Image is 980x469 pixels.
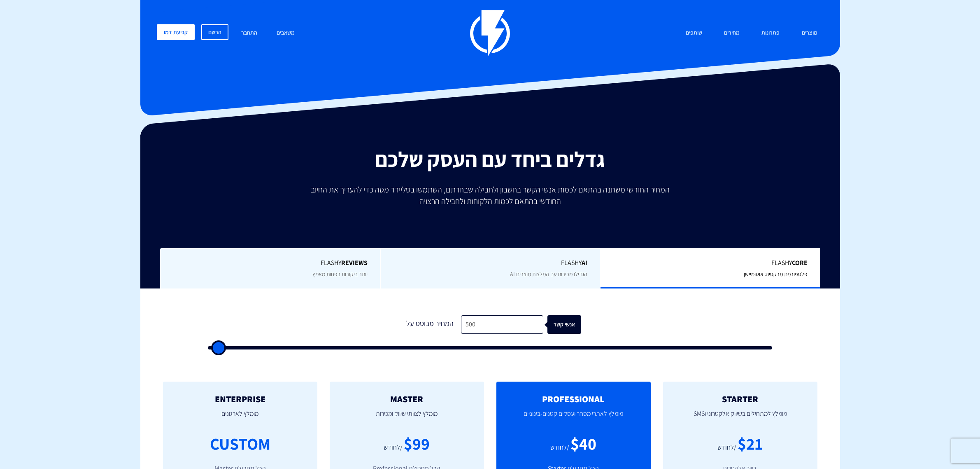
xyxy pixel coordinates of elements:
[509,404,638,432] p: מומלץ לאתרי מסחר ועסקים קטנים-בינוניים
[312,270,368,278] span: יותר ביקורות בפחות מאמץ
[342,404,472,432] p: מומלץ לצוותי שיווק ומכירות
[792,258,808,267] b: Core
[384,443,403,453] div: /לחודש
[175,394,305,404] h2: ENTERPRISE
[718,24,746,42] a: מחירים
[175,404,305,432] p: מומלץ לארגונים
[393,258,588,268] span: Flashy
[270,24,301,42] a: משאבים
[509,394,638,404] h2: PROFESSIONAL
[675,404,805,432] p: מומלץ למתחילים בשיווק אלקטרוני וSMS
[550,443,569,453] div: /לחודש
[582,258,587,267] b: AI
[552,315,585,334] div: אנשי קשר
[305,184,675,207] p: המחיר החודשי משתנה בהתאם לכמות אנשי הקשר בחשבון ולחבילה שבחרתם, השתמשו בסליידר מטה כדי להעריך את ...
[210,432,270,455] div: CUSTOM
[744,270,808,278] span: פלטפורמת מרקטינג אוטומיישן
[342,394,472,404] h2: MASTER
[613,258,808,268] span: Flashy
[172,258,368,268] span: Flashy
[147,148,834,171] h2: גדלים ביחד עם העסק שלכם
[510,270,587,278] span: הגדילו מכירות עם המלצות מוצרים AI
[796,24,824,42] a: מוצרים
[675,394,805,404] h2: STARTER
[738,432,763,455] div: $21
[404,432,430,455] div: $99
[570,432,596,455] div: $40
[399,315,461,334] div: המחיר מבוסס על
[201,24,228,40] a: הרשם
[235,24,263,42] a: התחבר
[717,443,736,453] div: /לחודש
[157,24,195,40] a: קביעת דמו
[680,24,708,42] a: שותפים
[341,258,368,267] b: REVIEWS
[755,24,786,42] a: פתרונות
